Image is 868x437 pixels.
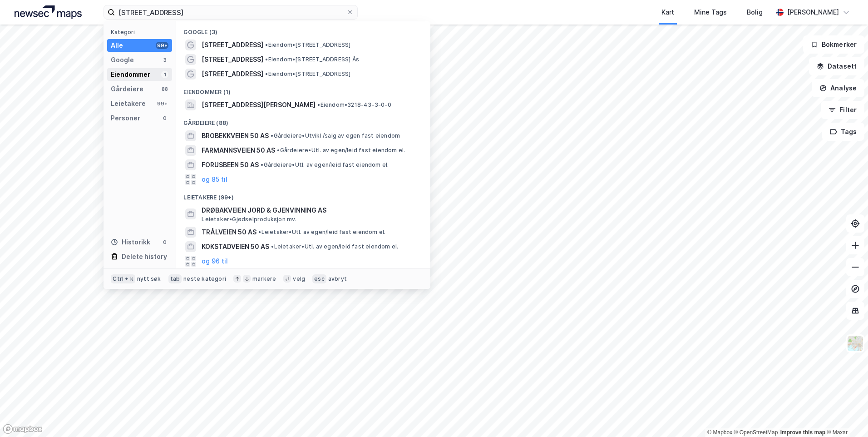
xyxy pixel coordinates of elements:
[271,243,274,250] span: •
[202,145,275,156] span: FARMANNSVEIEN 50 AS
[202,227,256,238] span: TRÅLVEIEN 50 AS
[137,275,161,283] div: nytt søk
[111,84,143,94] div: Gårdeiere
[111,69,150,80] div: Eiendommer
[821,101,864,119] button: Filter
[183,275,226,283] div: neste kategori
[176,187,430,203] div: Leietakere (99+)
[202,256,228,267] button: og 96 til
[111,29,172,35] div: Kategori
[252,275,276,283] div: markere
[312,274,326,283] div: esc
[111,113,140,124] div: Personer
[202,40,263,50] span: [STREET_ADDRESS]
[271,132,273,139] span: •
[787,7,839,18] div: [PERSON_NAME]
[161,114,168,122] div: 0
[694,7,727,18] div: Mine Tags
[202,159,259,170] span: FORUSBEEN 50 AS
[261,161,389,169] span: Gårdeiere • Utl. av egen/leid fast eiendom el.
[3,424,43,434] a: Mapbox homepage
[293,275,305,283] div: velg
[111,237,150,248] div: Historikk
[317,101,320,108] span: •
[258,228,385,236] span: Leietaker • Utl. av egen/leid fast eiendom el.
[161,71,168,78] div: 1
[822,123,864,141] button: Tags
[277,147,405,154] span: Gårdeiere • Utl. av egen/leid fast eiendom el.
[707,429,732,436] a: Mapbox
[161,85,168,93] div: 88
[176,81,430,98] div: Eiendommer (1)
[661,7,674,18] div: Kart
[823,393,868,437] div: Kontrollprogram for chat
[111,40,123,51] div: Alle
[317,101,391,109] span: Eiendom • 3218-43-3-0-0
[202,241,269,252] span: KOKSTADVEIEN 50 AS
[176,112,430,129] div: Gårdeiere (88)
[202,99,316,110] span: [STREET_ADDRESS][PERSON_NAME]
[202,54,263,65] span: [STREET_ADDRESS]
[265,56,268,63] span: •
[823,393,868,437] iframe: Chat Widget
[115,5,346,19] input: Søk på adresse, matrikkel, gårdeiere, leietakere eller personer
[15,5,82,19] img: logo.a4113a55bc3d86da70a041830d287a7e.svg
[780,429,825,436] a: Improve this map
[265,41,268,48] span: •
[847,335,864,352] img: Z
[202,205,419,216] span: DRØBAKVEIEN JORD & GJENVINNING AS
[271,132,400,139] span: Gårdeiere • Utvikl./salg av egen fast eiendom
[156,100,168,107] div: 99+
[161,238,168,246] div: 0
[156,42,168,49] div: 99+
[258,228,261,235] span: •
[202,130,269,141] span: BROBEKKVEIEN 50 AS
[202,174,227,185] button: og 85 til
[111,98,146,109] div: Leietakere
[265,41,350,49] span: Eiendom • [STREET_ADDRESS]
[812,79,864,97] button: Analyse
[202,216,296,223] span: Leietaker • Gjødselproduksjon mv.
[261,161,263,168] span: •
[809,57,864,75] button: Datasett
[271,243,398,250] span: Leietaker • Utl. av egen/leid fast eiendom el.
[265,70,268,77] span: •
[202,69,263,79] span: [STREET_ADDRESS]
[734,429,778,436] a: OpenStreetMap
[176,21,430,38] div: Google (3)
[277,147,280,154] span: •
[747,7,763,18] div: Bolig
[803,35,864,54] button: Bokmerker
[265,56,359,63] span: Eiendom • [STREET_ADDRESS] Ås
[122,251,167,262] div: Delete history
[328,275,347,283] div: avbryt
[265,70,350,78] span: Eiendom • [STREET_ADDRESS]
[111,55,134,65] div: Google
[111,274,135,283] div: Ctrl + k
[161,56,168,64] div: 3
[168,274,182,283] div: tab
